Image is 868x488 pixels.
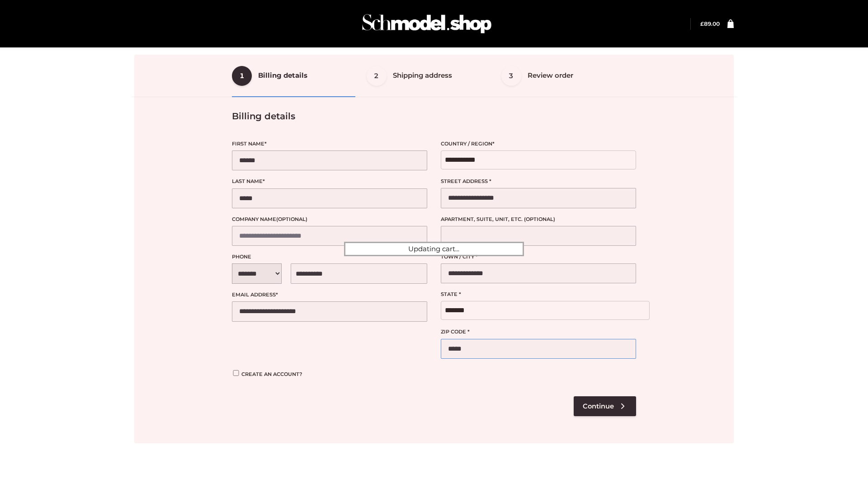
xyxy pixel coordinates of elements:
div: Updating cart... [344,242,524,256]
span: £ [700,20,704,27]
img: Schmodel Admin 964 [359,6,495,42]
a: £89.00 [700,20,720,27]
bdi: 89.00 [700,20,720,27]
